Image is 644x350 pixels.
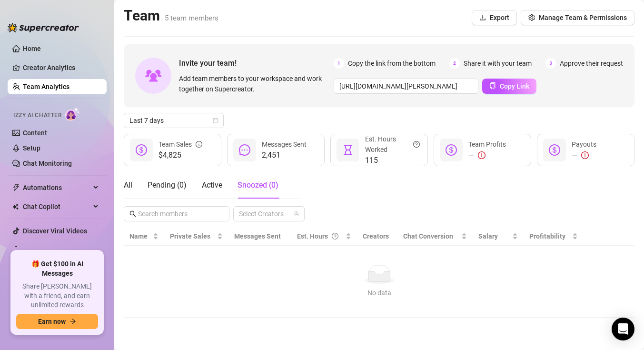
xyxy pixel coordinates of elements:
[159,139,202,150] div: Team Sales
[348,58,436,69] span: Copy the link from the bottom
[332,231,338,241] span: question-circle
[69,318,76,325] span: arrow-right
[138,209,216,219] input: Search members
[23,246,48,254] a: Settings
[357,227,398,246] th: Creators
[23,160,72,167] a: Chat Monitoring
[560,58,623,69] span: Approve their request
[179,73,330,94] span: Add team members to your workspace and work together on Supercreator.
[213,118,218,123] span: calendar
[239,144,250,156] span: message
[482,79,536,94] button: Copy Link
[490,14,509,21] span: Export
[572,140,596,148] span: Payouts
[165,14,218,22] span: 5 team members
[262,140,307,148] span: Messages Sent
[489,82,496,89] span: copy
[23,199,90,214] span: Chat Copilot
[16,260,98,278] span: 🎁 Get $100 in AI Messages
[13,111,61,120] span: Izzy AI Chatter
[12,203,19,210] img: Chat Copilot
[23,83,69,90] a: Team Analytics
[23,144,40,152] a: Setup
[365,155,420,166] span: 115
[478,232,498,240] span: Salary
[413,134,420,155] span: question-circle
[159,150,202,161] span: $4,825
[65,107,80,121] img: AI Chatter
[342,144,354,156] span: hourglass
[478,151,485,159] span: exclamation-circle
[500,82,529,90] span: Copy Link
[521,10,634,25] button: Manage Team & Permissions
[539,14,627,21] span: Manage Team & Permissions
[170,232,210,240] span: Private Sales
[133,288,625,298] div: No data
[464,58,532,69] span: Share it with your team
[549,144,560,156] span: dollar-circle
[581,151,589,159] span: exclamation-circle
[468,150,506,161] div: —
[23,227,87,235] a: Discover Viral Videos
[472,10,517,25] button: Export
[23,60,99,75] a: Creator Analytics
[297,231,344,241] div: Est. Hours
[136,144,147,156] span: dollar-circle
[334,58,344,69] span: 1
[12,184,20,191] span: thunderbolt
[124,7,218,25] h2: Team
[124,227,164,246] th: Name
[365,134,420,155] div: Est. Hours Worked
[8,23,79,32] img: logo-BBDzfeDw.svg
[529,232,565,240] span: Profitability
[38,318,66,325] span: Earn now
[612,318,634,340] div: Open Intercom Messenger
[262,150,307,161] span: 2,451
[23,180,90,195] span: Automations
[479,14,486,21] span: download
[446,144,457,156] span: dollar-circle
[16,314,98,329] button: Earn nowarrow-right
[238,180,278,190] span: Snoozed ( 0 )
[23,45,41,52] a: Home
[148,180,187,191] div: Pending ( 0 )
[129,231,151,241] span: Name
[129,210,136,217] span: search
[129,113,218,128] span: Last 7 days
[23,129,47,137] a: Content
[449,58,460,69] span: 2
[468,140,506,148] span: Team Profits
[196,139,202,150] span: info-circle
[545,58,556,69] span: 3
[294,211,299,217] span: team
[179,57,334,69] span: Invite your team!
[124,180,132,191] div: All
[403,232,453,240] span: Chat Conversion
[528,14,535,21] span: setting
[234,232,281,240] span: Messages Sent
[202,180,222,190] span: Active
[16,282,98,310] span: Share [PERSON_NAME] with a friend, and earn unlimited rewards
[572,150,596,161] div: —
